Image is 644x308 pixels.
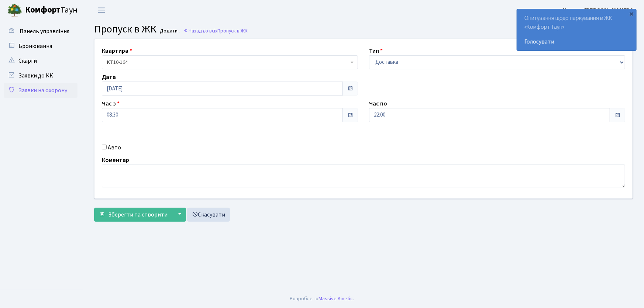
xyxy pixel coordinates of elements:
[7,3,22,18] img: logo.png
[102,156,129,165] label: Коментар
[563,6,635,15] a: Цитрус [PERSON_NAME] А.
[524,37,629,46] a: Голосувати
[183,27,248,34] a: Назад до всіхПропуск в ЖК
[94,208,172,222] button: Зберегти та створити
[628,10,636,17] div: ×
[159,28,180,34] small: Додати .
[102,99,120,108] label: Час з
[369,46,383,55] label: Тип
[107,59,113,66] b: КТ
[369,99,387,108] label: Час по
[94,22,156,37] span: Пропуск в ЖК
[187,208,230,222] a: Скасувати
[319,295,353,302] a: Massive Kinetic
[107,59,349,66] span: <b>КТ</b>&nbsp;&nbsp;&nbsp;&nbsp;10-164
[4,39,78,53] a: Бронювання
[102,46,132,55] label: Квартира
[102,73,116,82] label: Дата
[4,24,78,39] a: Панель управління
[4,68,78,83] a: Заявки до КК
[108,143,121,152] label: Авто
[563,6,635,14] b: Цитрус [PERSON_NAME] А.
[217,27,248,34] span: Пропуск в ЖК
[108,211,168,219] span: Зберегти та створити
[25,4,61,16] b: Комфорт
[102,55,358,69] span: <b>КТ</b>&nbsp;&nbsp;&nbsp;&nbsp;10-164
[290,295,354,303] div: Розроблено .
[25,4,78,17] span: Таун
[20,27,69,35] span: Панель управління
[92,4,111,16] button: Переключити навігацію
[4,53,78,68] a: Скарги
[517,9,636,51] div: Опитування щодо паркування в ЖК «Комфорт Таун»
[4,83,78,98] a: Заявки на охорону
